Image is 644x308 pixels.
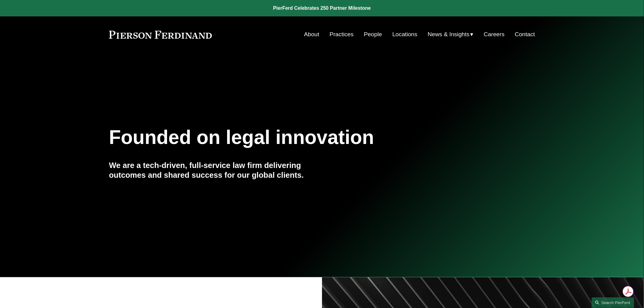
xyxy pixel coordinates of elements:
[109,160,322,180] h4: We are a tech-driven, full-service law firm delivering outcomes and shared success for our global...
[364,29,382,40] a: People
[304,29,319,40] a: About
[592,297,634,308] a: Search this site
[109,126,464,149] h1: Founded on legal innovation
[428,29,470,40] span: News & Insights
[484,29,505,40] a: Careers
[392,29,417,40] a: Locations
[330,29,354,40] a: Practices
[515,29,535,40] a: Contact
[428,29,474,40] a: folder dropdown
